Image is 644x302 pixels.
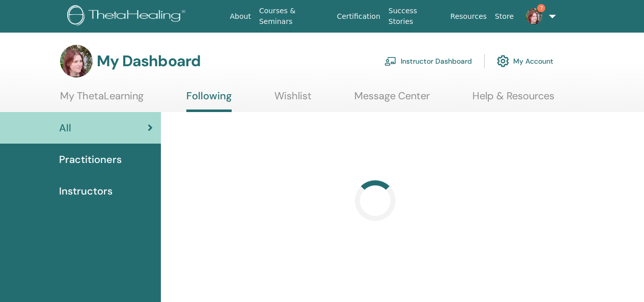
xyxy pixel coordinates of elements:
a: Message Center [354,90,430,109]
img: default.jpg [526,8,542,24]
a: Certification [333,7,384,26]
img: chalkboard-teacher.svg [384,57,397,66]
a: Courses & Seminars [255,2,333,31]
h3: My Dashboard [97,52,201,70]
a: My Account [497,50,553,72]
a: My ThetaLearning [60,90,144,109]
span: All [59,120,71,135]
a: Wishlist [274,90,312,109]
span: Instructors [59,183,113,199]
img: cog.svg [497,52,509,70]
a: Following [186,90,232,112]
a: Success Stories [384,2,446,31]
a: Resources [446,7,491,26]
span: 7 [537,4,545,12]
a: Instructor Dashboard [384,50,472,72]
span: Practitioners [59,152,122,167]
a: Store [491,7,518,26]
img: logo.png [67,5,189,28]
a: About [226,7,255,26]
img: default.jpg [60,45,93,77]
a: Help & Resources [472,90,554,109]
